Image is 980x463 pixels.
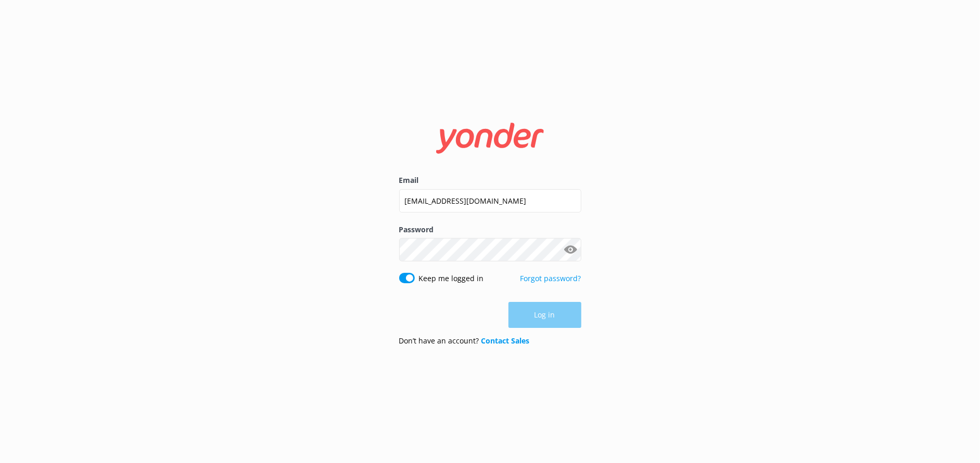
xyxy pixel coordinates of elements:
button: Show password [561,240,581,260]
label: Keep me logged in [419,273,484,284]
label: Email [399,175,581,186]
label: Password [399,224,581,235]
input: user@emailaddress.com [399,189,581,213]
p: Don’t have an account? [399,335,530,347]
a: Contact Sales [481,336,530,346]
a: Forgot password? [520,273,581,283]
